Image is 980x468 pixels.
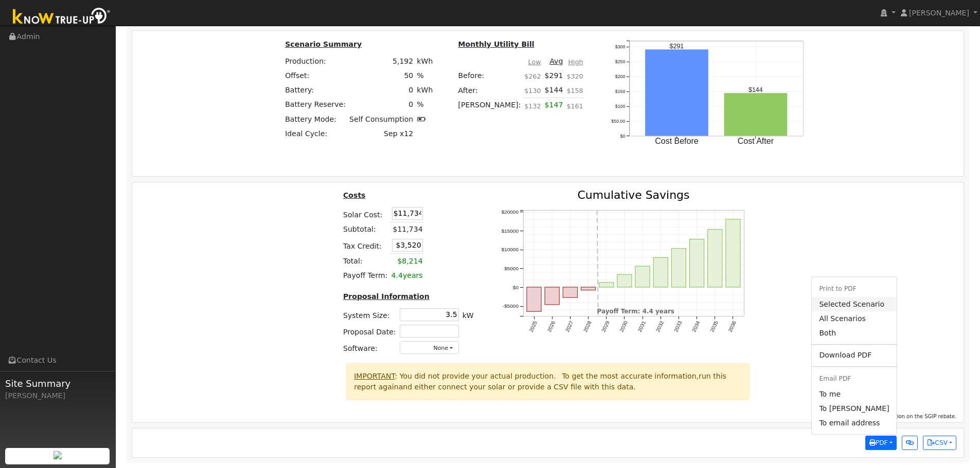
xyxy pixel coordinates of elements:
a: Both [812,326,896,341]
rect: onclick="" [672,249,686,287]
td: [PERSON_NAME]: [456,98,523,118]
td: 0 [348,98,415,112]
text: $144 [749,86,763,93]
td: 0 [348,83,415,98]
span: Sep x12 [384,129,413,138]
rect: onclick="" [635,266,650,287]
li: Email PDF [812,370,896,387]
text: 2025 [528,320,538,333]
button: None [400,341,459,354]
td: $320 [565,69,585,83]
rect: onclick="" [708,230,722,288]
u: Scenario Summary [285,40,362,48]
text: $10000 [501,247,519,252]
td: Production: [283,54,348,69]
text: $15000 [501,228,519,234]
rect: onclick="" [599,283,614,287]
td: $132 [523,98,543,118]
text: $5000 [504,266,519,271]
span: Site Summary [5,377,110,390]
td: years [389,268,424,283]
a: To email address [812,416,896,430]
a: eric@altsys.solar [812,387,896,402]
button: PDF [865,436,897,450]
td: % [415,69,435,83]
td: Subtotal: [341,222,389,237]
div: [PERSON_NAME] [5,390,110,401]
rect: onclick="" [724,93,788,136]
td: Software: [341,340,398,356]
td: 5,192 [348,54,415,69]
text: 2026 [546,320,556,333]
rect: onclick="" [527,287,541,311]
td: $262 [523,69,543,83]
u: High [568,58,583,66]
text: 2028 [582,320,593,333]
td: Self Consumption [348,112,415,126]
li: Print to PDF [812,280,896,297]
span: Click here for information on the SGIP rebate. [840,414,957,419]
td: Payoff Term: [341,268,389,283]
a: drsmitchell@sbcglobal.net [812,402,896,416]
td: Tax Credit: [341,237,389,254]
td: Solar Cost: [341,205,389,222]
text: Cost After [738,137,774,145]
a: Download PDF [812,348,896,363]
td: Offset: [283,69,348,83]
td: kWh [415,54,435,69]
td: Proposal Date: [341,323,398,340]
text: $0 [512,285,519,290]
rect: onclick="" [545,287,559,305]
text: $300 [615,44,626,49]
text: 2036 [727,320,738,333]
button: Generate Report Link [902,436,918,450]
text: $50.00 [612,119,626,124]
td: $8,214 [389,254,424,269]
rect: onclick="" [690,239,704,288]
td: $11,734 [389,222,424,237]
text: 2033 [673,320,683,333]
td: Battery: [283,83,348,98]
u: Monthly Utility Bill [458,40,534,48]
text: $0 [620,133,626,138]
text: 2034 [691,320,701,333]
text: 2035 [709,320,720,333]
td: System Size: [341,306,398,323]
td: Battery Reserve: [283,98,348,112]
u: Proposal Information [343,292,430,301]
text: Payoff Term: 4.4 years [597,308,675,315]
text: $150 [615,89,626,94]
rect: onclick="" [726,219,740,287]
text: 2029 [600,320,611,333]
a: All Scenarios [812,312,896,326]
u: IMPORTANT [354,372,395,380]
text: 2031 [637,320,647,333]
text: Cost Before [655,137,699,145]
img: retrieve [54,451,62,459]
td: $161 [565,98,585,118]
td: $291 [543,69,565,83]
td: Battery Mode: [283,112,348,126]
text: $200 [615,74,626,79]
rect: onclick="" [646,49,709,136]
td: $130 [523,83,543,98]
td: Ideal Cycle: [283,126,348,141]
td: Before: [456,69,523,83]
text: 2030 [618,320,629,333]
button: CSV [923,436,956,450]
td: After: [456,83,523,98]
rect: onclick="" [581,287,595,290]
text: $20000 [501,209,519,215]
span: [PERSON_NAME] [909,9,969,17]
rect: onclick="" [653,257,668,287]
rect: onclick="" [617,274,632,287]
text: $100 [615,104,626,109]
span: PDF [869,439,888,446]
text: Cumulative Savings [577,189,689,201]
td: kW [460,306,475,323]
u: Avg [549,57,563,65]
td: $144 [543,83,565,98]
text: 2027 [564,320,575,333]
span: 4.4 [391,271,403,279]
text: -$5000 [502,304,519,309]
